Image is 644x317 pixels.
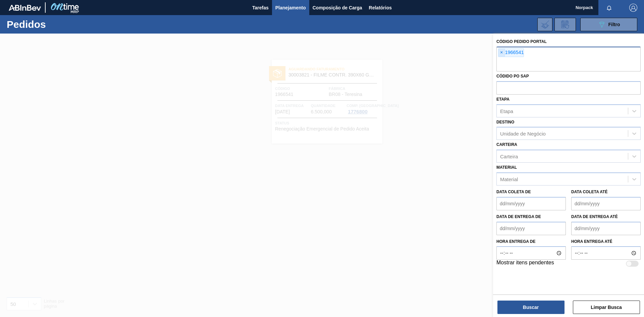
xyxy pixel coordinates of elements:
[496,165,517,170] label: Material
[598,3,620,12] button: Notificações
[496,74,529,78] label: Códido PO SAP
[580,18,637,31] button: Filtro
[496,260,554,268] label: Mostrar itens pendentes
[496,197,566,210] input: dd/mm/yyyy
[496,120,514,124] label: Destino
[496,142,517,147] label: Carteira
[9,5,41,11] img: TNhmsLtSVTkK8tSr43FrP2fwEKptu5GPRR3wAAAABJRU5ErkJggg==
[498,49,505,57] span: ×
[500,108,513,114] div: Etapa
[571,197,641,210] input: dd/mm/yyyy
[275,4,306,12] span: Planejamento
[7,20,107,28] h1: Pedidos
[571,190,607,194] label: Data coleta até
[496,97,509,102] label: Etapa
[496,237,566,247] label: Hora entrega de
[496,222,566,235] input: dd/mm/yyyy
[252,4,269,12] span: Tarefas
[629,4,637,12] img: Logout
[496,190,531,194] label: Data coleta de
[500,154,518,159] div: Carteira
[554,18,576,31] div: Solicitação de Revisão de Pedidos
[313,4,362,12] span: Composição de Carga
[571,214,618,219] label: Data de Entrega até
[571,222,641,235] input: dd/mm/yyyy
[369,4,392,12] span: Relatórios
[496,214,541,219] label: Data de Entrega de
[500,176,518,182] div: Material
[608,22,620,27] span: Filtro
[500,131,546,137] div: Unidade de Negócio
[571,237,641,247] label: Hora entrega até
[537,18,552,31] div: Importar Negociações dos Pedidos
[496,39,547,44] label: Código Pedido Portal
[498,48,524,57] div: 1966541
